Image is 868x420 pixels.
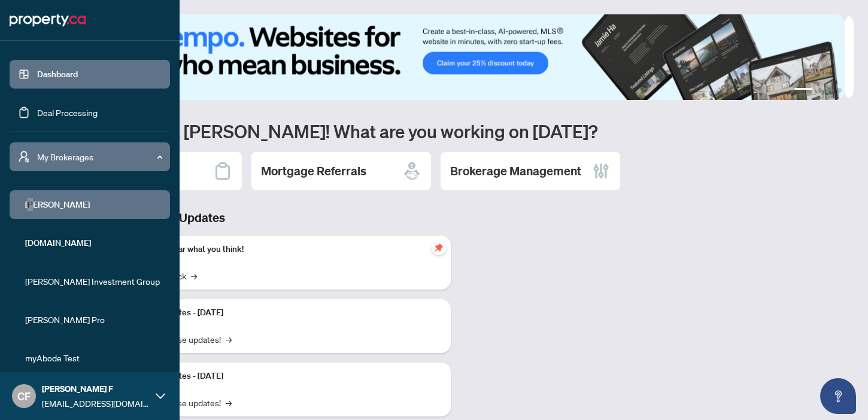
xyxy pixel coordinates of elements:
span: [PERSON_NAME] Pro [25,313,162,326]
span: user-switch [18,151,30,163]
span: [PERSON_NAME] F [42,382,150,395]
p: We want to hear what you think! [126,243,441,256]
span: [DOMAIN_NAME] [25,236,162,249]
button: 4 [837,88,842,93]
a: Dashboard [37,69,78,80]
button: 2 [818,88,823,93]
span: → [226,333,232,346]
button: 1 [794,88,813,93]
span: [PERSON_NAME] [25,198,162,211]
span: CF [17,388,31,404]
span: → [226,396,232,409]
h2: Mortgage Referrals [261,163,366,179]
h2: Brokerage Management [450,163,581,179]
span: My Brokerages [37,150,162,163]
h1: Welcome back [PERSON_NAME]! What are you working on [DATE]? [62,120,854,142]
p: Platform Updates - [DATE] [126,306,441,319]
img: logo [10,11,86,30]
span: [PERSON_NAME] Investment Group [25,275,162,288]
button: 3 [827,88,832,93]
span: myAbode Test [25,351,162,364]
img: Slide 0 [62,14,845,100]
button: Open asap [820,378,856,414]
span: [EMAIL_ADDRESS][DOMAIN_NAME] [42,397,150,410]
p: Platform Updates - [DATE] [126,370,441,383]
a: Deal Processing [37,107,98,118]
h3: Brokerage & Industry Updates [62,209,451,226]
span: pushpin [432,241,446,255]
span: → [191,269,197,282]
